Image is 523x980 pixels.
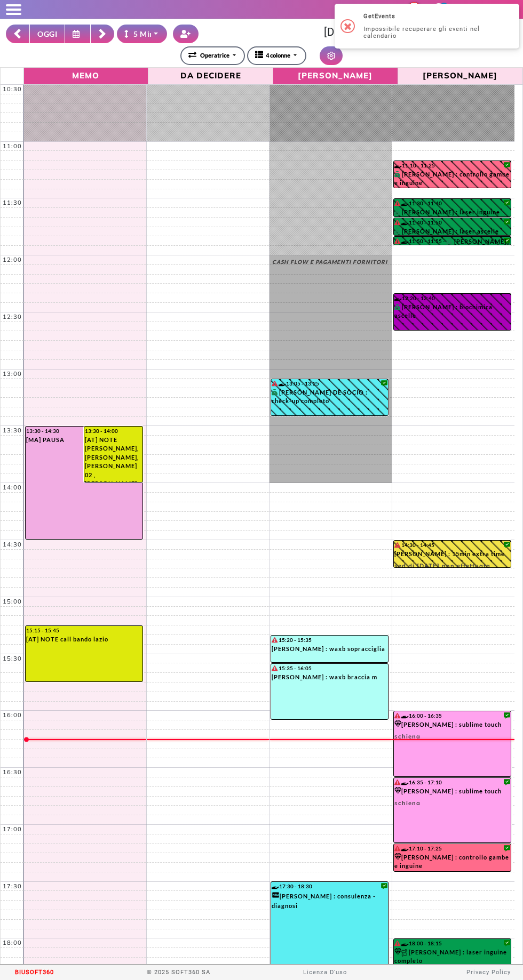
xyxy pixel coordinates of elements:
[272,380,387,388] div: 13:05 - 13:25
[1,711,24,720] div: 16:00
[394,227,511,235] div: [PERSON_NAME] : laser ascelle
[272,891,280,900] i: Categoria cliente: Nuovo
[272,664,387,672] div: 15:35 - 16:05
[1,85,24,94] div: 10:30
[394,720,511,741] div: [PERSON_NAME] : sublime touch
[394,796,511,807] span: schiena
[394,713,400,718] i: Il cliente ha degli insoluti
[1,369,24,379] div: 13:00
[1,882,24,891] div: 17:30
[394,209,402,215] i: PAGATO
[272,665,278,671] i: Il cliente ha degli insoluti
[394,208,511,216] div: [PERSON_NAME] : laser inguine completo
[1,938,24,947] div: 18:00
[27,69,146,82] span: Memo
[1,654,24,663] div: 15:30
[394,550,511,567] div: [PERSON_NAME] : 15min extra time
[401,949,409,957] img: PERCORSO
[394,162,511,170] div: 11:10 - 11:25
[394,304,402,310] i: PAGATO
[272,891,387,913] div: [PERSON_NAME] : consulenza - diagnosi
[26,635,142,644] div: [AT] NOTE call bando lazio
[1,483,24,492] div: 14:00
[85,436,141,482] div: [AT] NOTE [PERSON_NAME], [PERSON_NAME], [PERSON_NAME] 02 ,[PERSON_NAME] , [PERSON_NAME] este03
[1,597,24,606] div: 15:00
[272,645,387,656] div: [PERSON_NAME] : waxb sopracciglia
[394,220,400,225] i: Il cliente ha degli insoluti
[276,69,395,82] span: [PERSON_NAME]
[394,778,511,786] div: 16:35 - 17:10
[394,788,401,794] i: Categoria cliente: Diamante
[394,721,401,728] i: Categoria cliente: Diamante
[394,871,511,882] span: schiena
[151,69,270,82] span: Da Decidere
[272,637,278,642] i: Il cliente ha degli insoluti
[272,388,387,409] div: [PERSON_NAME] DE SOCIO : check-up completo
[124,28,164,39] div: 5 Minuti
[394,171,402,177] i: PAGATO
[394,199,511,207] div: 11:30 - 11:40
[394,542,400,548] i: Il cliente ha degli insoluti
[394,780,400,785] i: Il cliente ha degli insoluti
[446,238,454,244] i: PAGATO
[394,949,401,955] i: Categoria cliente: Diamante
[173,25,199,43] button: Crea nuovo contatto rapido
[1,198,24,207] div: 11:30
[1,426,24,435] div: 13:30
[204,26,517,39] h3: [DATE]
[272,381,278,386] i: Il cliente ha degli insoluti
[394,787,511,808] div: [PERSON_NAME] : sublime touch
[394,294,511,302] div: 12:20 - 12:40
[394,200,400,206] i: Il cliente ha degli insoluti
[394,237,447,244] div: 11:50 - 11:55
[363,13,507,20] h2: GetEvents
[272,882,387,890] div: 17:30 - 18:30
[26,427,142,435] div: 13:30 - 14:30
[466,969,511,976] a: Privacy Policy
[272,673,387,685] div: [PERSON_NAME] : waxb braccia m
[394,729,511,741] span: schiena
[394,846,400,851] i: Il cliente ha degli insoluti
[394,303,511,324] div: [PERSON_NAME] : biochimica ascelle
[394,238,400,244] i: Il cliente ha degli insoluti
[1,255,24,264] div: 12:00
[394,170,511,188] div: [PERSON_NAME] : controllo gambe e inguine
[446,237,510,245] div: [PERSON_NAME] : mento+baffetti -w
[29,25,65,43] button: OGGI
[363,26,507,39] div: Impossibile recuperare gli eventi nel calendario
[394,541,511,549] div: 14:30 - 14:45
[394,853,511,871] div: [PERSON_NAME] : controllo gambe e inguine
[85,427,141,435] div: 13:30 - 14:00
[26,626,142,634] div: 15:15 - 15:45
[394,558,511,597] span: sed di [DATE] non effettuata perchè applica gocce corticosteroidi (non ci aveva pensato)
[1,768,24,777] div: 16:30
[26,436,142,445] div: [MA] PAUSA
[1,825,24,834] div: 17:00
[394,941,400,946] i: Il cliente ha degli insoluti
[401,69,520,82] span: [PERSON_NAME]
[303,969,347,976] a: Licenza D'uso
[1,312,24,322] div: 12:30
[394,854,401,861] i: Categoria cliente: Diamante
[394,948,511,966] div: [PERSON_NAME] : laser inguine completo
[1,540,24,549] div: 14:30
[394,228,402,234] i: PAGATO
[394,845,511,853] div: 17:10 - 17:25
[1,142,24,151] div: 11:00
[394,939,511,947] div: 18:00 - 18:15
[272,258,389,269] div: CASH FLOW E PAGAMENTI FORNITORI
[272,389,280,395] i: PAGATO
[272,636,387,644] div: 15:20 - 15:35
[394,219,511,227] div: 11:40 - 11:50
[394,712,511,720] div: 16:00 - 16:35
